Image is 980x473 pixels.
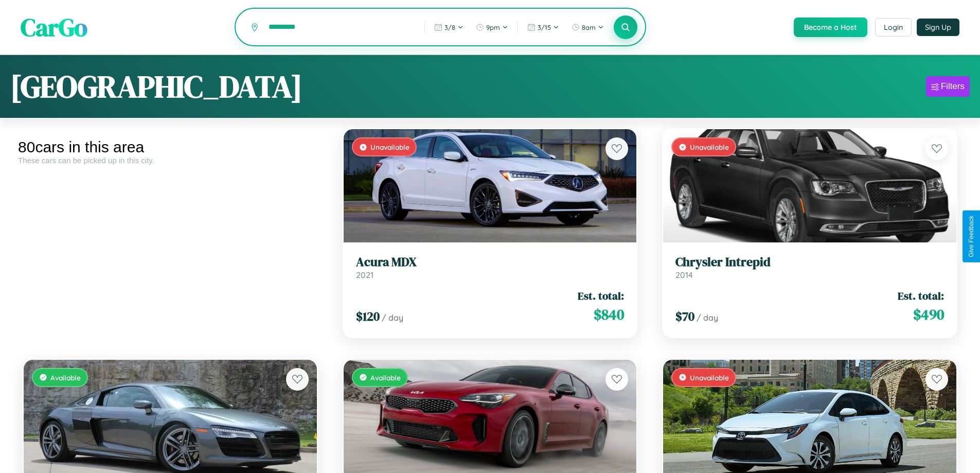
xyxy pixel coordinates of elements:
button: 3/15 [522,19,564,36]
span: 2021 [356,270,373,280]
div: Filters [941,81,965,92]
h3: Acura MDX [356,255,625,270]
span: Unavailable [690,373,729,382]
span: $ 840 [594,304,624,325]
span: Est. total: [898,288,944,303]
h1: [GEOGRAPHIC_DATA] [10,65,302,108]
button: Become a Host [794,17,867,37]
span: Est. total: [578,288,624,303]
span: Unavailable [370,143,409,151]
span: 8am [582,23,596,31]
span: 9pm [486,23,500,31]
div: 80 cars in this area [18,138,323,156]
span: 3 / 15 [538,23,551,31]
span: Available [50,373,81,382]
h3: Chrysler Intrepid [675,255,944,270]
button: Sign Up [917,19,959,36]
span: Unavailable [690,143,729,151]
a: Acura MDX2021 [356,255,625,280]
button: 9pm [471,19,513,36]
span: / day [382,312,403,323]
a: Chrysler Intrepid2014 [675,255,944,280]
span: Available [370,373,401,382]
div: These cars can be picked up in this city. [18,156,323,165]
button: 3/8 [429,19,469,36]
button: 8am [566,19,609,36]
span: 3 / 8 [444,23,455,31]
span: 2014 [675,270,693,280]
span: $ 70 [675,308,694,325]
span: $ 490 [913,304,944,325]
span: CarGo [21,10,87,44]
div: Give Feedback [968,216,975,257]
button: Filters [926,76,970,97]
span: / day [697,312,718,323]
button: Login [875,18,912,37]
span: $ 120 [356,308,380,325]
